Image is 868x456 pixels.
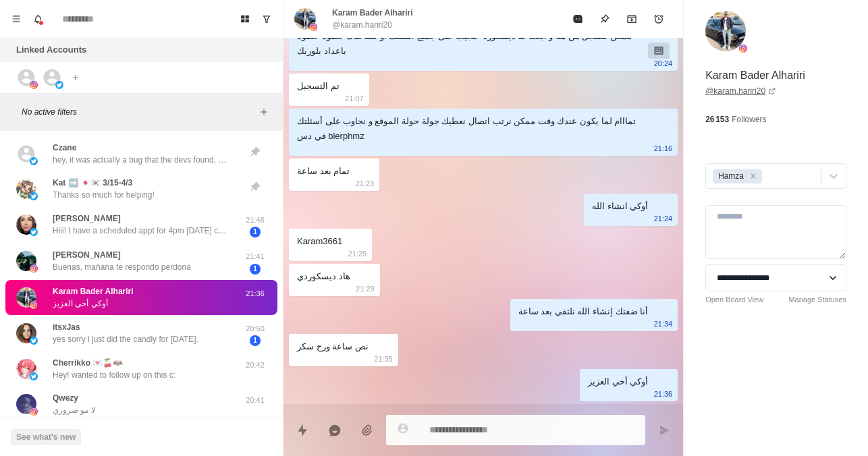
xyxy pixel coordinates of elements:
[238,395,272,406] p: 20:41
[53,261,191,273] p: Buenas, mañana te respondo perdona
[53,297,108,310] p: أوكي أخي العزيز
[16,394,36,414] img: picture
[518,304,649,319] div: أنا ضفتك إنشاء الله نلتقي بعد ساعة
[654,316,673,331] p: 21:34
[354,417,381,444] button: Add media
[256,104,272,120] button: Add filters
[53,404,96,416] p: لا مو ضروري
[739,45,747,53] img: picture
[53,357,123,369] p: Cherrikko 💌🍒🦇
[332,7,413,19] p: Karam Bader Alhariri
[238,251,272,262] p: 21:41
[30,192,38,200] img: picture
[53,321,80,333] p: itsxJas
[30,81,38,89] img: picture
[238,323,272,335] p: 20:50
[27,8,49,30] button: Notifications
[53,285,134,297] p: Karam Bader Alhariri
[30,407,38,416] img: picture
[591,5,618,32] button: Pin
[16,287,36,308] img: picture
[30,337,38,345] img: picture
[11,429,81,445] button: See what's new
[297,114,648,144] div: تمااام لما يكون عندك وقت ممكن نرتب اتصال نعطيك جولة حولة الموقع و نجاوب على أسئلتك في دس blerphmz
[238,215,272,226] p: 21:46
[588,374,648,389] div: أوكي أخي العزيز
[30,301,38,309] img: picture
[654,141,673,156] p: 21:16
[53,225,228,237] p: Hiii! I have a scheduled appt for 4pm [DATE] cst! I just wanted to say I added blerpelly and am w...
[297,79,340,94] div: تم التسجيل
[297,234,342,249] div: Karam3661
[651,417,678,444] button: Send message
[294,8,316,30] img: picture
[654,387,673,401] p: 21:36
[53,189,155,201] p: Thanks so much for helping!
[654,211,673,226] p: 21:24
[55,81,63,89] img: picture
[238,288,272,300] p: 21:36
[22,106,256,118] p: No active filters
[250,335,261,346] span: 1
[592,199,648,214] div: أوكي انشاء الله
[297,164,350,179] div: تمام بعد ساعة
[53,369,175,381] p: Hey! wanted to follow up on this c:
[53,154,228,166] p: hey, it was actually a bug that the devs found, they had pushed up a short-term fix while they pa...
[356,176,375,191] p: 21:23
[53,177,132,189] p: Kat ➡️ 🇯🇵🇰🇷 3/15-4/3
[654,56,673,71] p: 20:24
[53,212,121,225] p: [PERSON_NAME]
[732,113,766,125] p: Followers
[16,215,36,235] img: picture
[297,339,369,354] div: نص ساعة ورح سكر
[53,249,121,261] p: [PERSON_NAME]
[53,392,78,404] p: Qwezy
[705,67,805,84] p: Karam Bader Alhariri
[746,169,761,183] div: Remove Hamza
[705,294,763,306] a: Open Board View
[714,169,746,183] div: Hamza
[321,417,348,444] button: Reply with AI
[564,5,591,32] button: Mark as read
[345,91,364,106] p: 21:07
[234,8,256,30] button: Board View
[309,23,317,31] img: picture
[238,360,272,371] p: 20:42
[67,69,84,86] button: Add account
[16,251,36,271] img: picture
[356,281,375,296] p: 21:29
[53,333,198,345] p: yes sorry i just did the candly for [DATE].
[332,19,392,31] p: @karam.hariri20
[297,269,350,284] div: هاد ديسكوردي
[705,85,776,97] a: @karam.hariri20
[53,142,76,154] p: Czane
[5,8,27,30] button: Menu
[30,157,38,165] img: picture
[705,11,746,51] img: picture
[16,179,36,199] img: picture
[250,227,261,237] span: 1
[705,113,729,125] p: 26 153
[30,264,38,273] img: picture
[250,264,261,275] span: 1
[618,5,645,32] button: Archive
[645,5,672,32] button: Add reminder
[374,351,393,366] p: 21:35
[788,294,846,306] a: Manage Statuses
[30,372,38,380] img: picture
[348,246,367,261] p: 21:29
[256,8,277,30] button: Show unread conversations
[30,228,38,236] img: picture
[16,323,36,343] img: picture
[16,359,36,379] img: picture
[289,417,316,444] button: Quick replies
[16,43,86,57] p: Linked Accounts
